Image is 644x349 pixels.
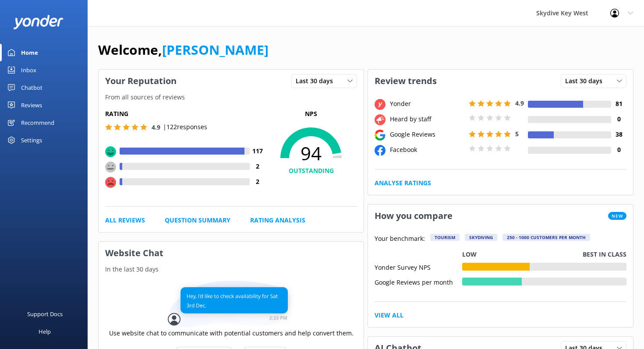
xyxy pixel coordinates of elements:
h4: 0 [611,114,626,124]
p: From all sources of reviews [99,92,364,102]
div: Recommend [21,114,54,131]
div: Skydiving [465,234,497,241]
h4: 38 [611,130,626,139]
div: Facebook [388,145,467,155]
img: conversation... [168,281,295,328]
div: Chatbot [21,79,42,96]
span: 94 [265,142,357,164]
p: Low [462,250,477,259]
span: New [608,212,626,220]
div: Settings [21,131,42,149]
h4: 2 [250,162,265,171]
div: Help [39,323,51,340]
div: Home [21,44,38,61]
p: Use website chat to communicate with potential customers and help convert them. [109,328,354,338]
p: Best in class [583,250,626,259]
h4: 117 [250,146,265,156]
span: Last 30 days [565,76,608,86]
a: All Reviews [105,215,145,225]
p: NPS [265,109,357,119]
div: Yonder Survey NPS [375,263,462,271]
h5: Rating [105,109,265,119]
div: Google Reviews [388,130,467,139]
p: | 122 responses [163,122,207,132]
h1: Welcome, [98,39,269,60]
div: Reviews [21,96,42,114]
div: Inbox [21,61,36,79]
div: 250 - 1000 customers per month [502,234,590,241]
div: Tourism [430,234,460,241]
span: Last 30 days [296,76,338,86]
img: yonder-white-logo.png [13,15,64,29]
a: View All [375,310,403,320]
h4: 0 [611,145,626,155]
h4: 81 [611,99,626,109]
p: Your benchmark: [375,234,425,244]
a: Question Summary [165,215,230,225]
span: 5 [515,130,519,138]
h4: 2 [250,177,265,187]
div: Yonder [388,99,467,109]
a: [PERSON_NAME] [162,41,269,59]
span: 4.9 [152,123,160,131]
h4: OUTSTANDING [265,166,357,176]
div: Google Reviews per month [375,278,462,286]
div: Heard by staff [388,114,467,124]
a: Rating Analysis [250,215,305,225]
h3: How you compare [368,204,459,227]
span: 4.9 [515,99,524,107]
a: Analyse Ratings [375,178,431,188]
h3: Your Reputation [99,70,183,92]
div: Support Docs [27,305,63,323]
p: In the last 30 days [99,264,364,274]
h3: Review trends [368,70,443,92]
h3: Website Chat [99,242,364,264]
